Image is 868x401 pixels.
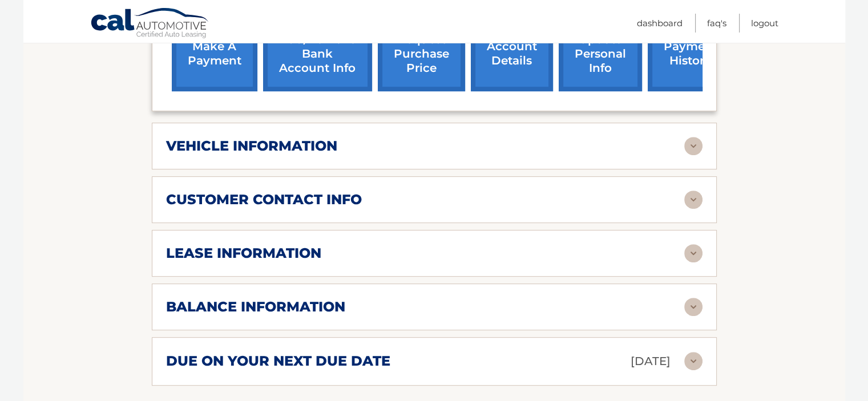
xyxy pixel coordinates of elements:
img: accordion-rest.svg [684,137,703,155]
img: accordion-rest.svg [684,191,703,209]
h2: balance information [166,298,345,315]
img: accordion-rest.svg [684,352,703,370]
h2: lease information [166,245,321,262]
a: Dashboard [637,14,683,33]
a: request purchase price [378,17,465,91]
h2: customer contact info [166,191,362,208]
a: payment history [648,17,733,91]
h2: vehicle information [166,137,337,155]
img: accordion-rest.svg [684,298,703,316]
a: account details [471,17,553,91]
a: make a payment [172,17,257,91]
a: Cal Automotive [90,7,210,40]
img: accordion-rest.svg [684,244,703,262]
h2: due on your next due date [166,353,390,370]
a: update personal info [559,17,642,91]
a: Logout [751,14,778,33]
p: [DATE] [631,351,671,371]
a: FAQ's [707,14,726,33]
a: Add/Remove bank account info [263,17,372,91]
